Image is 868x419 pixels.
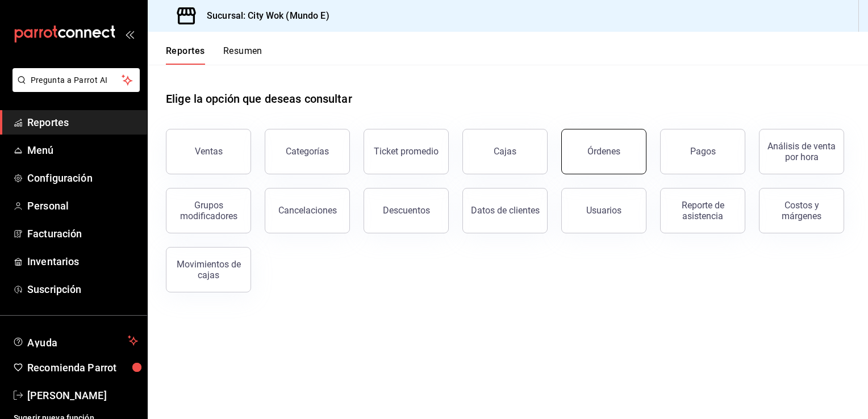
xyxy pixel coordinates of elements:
[195,146,223,157] div: Ventas
[173,259,244,280] div: Movimientos de cajas
[286,146,329,157] div: Categorías
[8,82,140,94] a: Pregunta a Parrot AI
[173,200,244,221] div: Grupos modificadores
[364,129,449,174] button: Ticket promedio
[27,388,138,403] span: [PERSON_NAME]
[27,115,138,130] span: Reportes
[27,360,138,375] span: Recomienda Parrot
[660,188,745,233] button: Reporte de asistencia
[587,146,620,157] div: Órdenes
[462,188,548,233] button: Datos de clientes
[125,30,134,39] button: open_drawer_menu
[766,141,837,162] div: Análisis de venta por hora
[166,188,251,233] button: Grupos modificadores
[166,247,251,292] button: Movimientos de cajas
[278,205,337,216] div: Cancelaciones
[166,129,251,174] button: Ventas
[27,198,138,213] span: Personal
[561,188,646,233] button: Usuarios
[166,90,352,107] h1: Elige la opción que deseas consultar
[494,146,516,157] div: Cajas
[27,254,138,269] span: Inventarios
[12,68,140,92] button: Pregunta a Parrot AI
[27,226,138,241] span: Facturación
[265,129,350,174] button: Categorías
[27,143,138,158] span: Menú
[471,205,540,216] div: Datos de clientes
[198,9,329,23] h3: Sucursal: City Wok (Mundo E)
[27,170,138,186] span: Configuración
[166,45,205,65] button: Reportes
[462,129,548,174] button: Cajas
[31,74,122,86] span: Pregunta a Parrot AI
[166,45,262,65] div: navigation tabs
[759,188,844,233] button: Costos y márgenes
[223,45,262,65] button: Resumen
[586,205,621,216] div: Usuarios
[27,282,138,297] span: Suscripción
[766,200,837,221] div: Costos y márgenes
[374,146,439,157] div: Ticket promedio
[667,200,738,221] div: Reporte de asistencia
[265,188,350,233] button: Cancelaciones
[383,205,430,216] div: Descuentos
[364,188,449,233] button: Descuentos
[759,129,844,174] button: Análisis de venta por hora
[561,129,646,174] button: Órdenes
[660,129,745,174] button: Pagos
[27,334,123,347] span: Ayuda
[690,146,716,157] div: Pagos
